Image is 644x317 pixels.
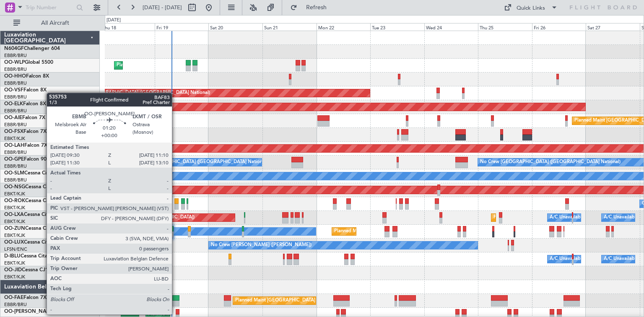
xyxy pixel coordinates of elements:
a: OO-NSGCessna Citation CJ4 [4,184,72,190]
a: OO-AIEFalcon 7X [4,115,45,120]
a: OO-LUXCessna Citation CJ4 [4,240,70,245]
button: Refresh [286,1,337,14]
span: Refresh [299,5,334,10]
a: EBBR/BRU [4,177,27,183]
div: Unplanned Maint [GEOGRAPHIC_DATA]-[GEOGRAPHIC_DATA] [117,225,253,238]
a: OO-ROKCessna Citation CJ4 [4,198,72,203]
div: Planned Maint [GEOGRAPHIC_DATA] ([GEOGRAPHIC_DATA] National) [235,294,387,307]
span: OO-LAH [4,143,24,148]
a: EBBR/BRU [4,149,27,156]
a: LFSN/ENC [4,246,27,252]
span: OO-[PERSON_NAME] [4,309,55,314]
a: N604GFChallenger 604 [4,46,60,51]
span: [DATE] - [DATE] [143,4,182,11]
div: Planned Maint [GEOGRAPHIC_DATA] ([GEOGRAPHIC_DATA]) [62,211,195,224]
a: EBBR/BRU [4,94,27,100]
div: Sat 20 [208,23,262,31]
a: OO-LAHFalcon 7X [4,143,47,148]
a: EBKT/KJK [4,205,25,211]
div: Owner [132,225,146,238]
a: EBKT/KJK [4,135,25,142]
a: OO-[PERSON_NAME]Falcon 7X [4,309,78,314]
span: OO-AIE [4,115,22,120]
span: OO-ELK [4,101,23,107]
div: [DATE] [106,17,121,24]
div: Quick Links [517,4,545,13]
div: Fri 19 [155,23,209,31]
span: OO-JID [4,268,22,273]
a: EBBR/BRU [4,163,27,169]
span: OO-LUX [4,240,24,245]
div: Fri 26 [532,23,586,31]
div: Planned Maint Kortrijk-[GEOGRAPHIC_DATA] [334,225,432,238]
div: Tue 23 [370,23,424,31]
div: Sun 21 [262,23,317,31]
div: Sat 27 [586,23,640,31]
span: OO-NSG [4,184,25,190]
input: Trip Number [26,1,74,14]
div: Thu 25 [478,23,532,31]
span: All Aircraft [22,20,88,26]
a: D-IBLUCessna Citation M2 [4,254,66,259]
a: OO-ZUNCessna Citation CJ4 [4,226,72,231]
a: OO-SLMCessna Citation XLS [4,171,71,176]
a: OO-VSFFalcon 8X [4,88,47,93]
a: EBKT/KJK [4,232,25,239]
span: OO-HHO [4,74,26,79]
a: EBKT/KJK [4,260,25,266]
div: Planned Maint Kortrijk-[GEOGRAPHIC_DATA] [493,211,591,224]
span: OO-SLM [4,171,24,176]
a: EBBR/BRU [4,301,27,308]
span: OO-ZUN [4,226,25,231]
span: D-IBLU [4,254,21,259]
a: OO-FSXFalcon 7X [4,129,47,134]
a: EBBR/BRU [4,122,27,128]
a: OO-JIDCessna CJ1 525 [4,268,59,273]
a: OO-WLPGlobal 5500 [4,60,53,65]
a: EBKT/KJK [4,274,25,280]
a: EBKT/KJK [4,191,25,197]
span: OO-FSX [4,129,23,134]
span: OO-LXA [4,212,24,217]
span: OO-ROK [4,198,25,203]
div: No Crew [PERSON_NAME] ([PERSON_NAME]) [211,239,312,252]
div: Mon 22 [317,23,371,31]
a: EBBR/BRU [4,66,27,73]
a: OO-HHOFalcon 8X [4,74,49,79]
div: Thu 18 [101,23,155,31]
a: OO-ELKFalcon 8X [4,101,46,107]
div: A/C Unavailable [604,211,639,224]
a: EBBR/BRU [4,52,27,59]
div: No Crew [GEOGRAPHIC_DATA] ([GEOGRAPHIC_DATA] National) [480,156,621,169]
a: EBBR/BRU [4,108,27,114]
span: OO-VSF [4,88,23,93]
div: No Crew [GEOGRAPHIC_DATA] ([GEOGRAPHIC_DATA] National) [127,156,267,169]
div: Wed 24 [424,23,478,31]
div: Planned Maint Liege [117,59,160,72]
button: Quick Links [500,1,562,14]
span: N604GF [4,46,24,51]
div: AOG Maint [GEOGRAPHIC_DATA] ([GEOGRAPHIC_DATA] National) [65,87,210,99]
a: OO-LXACessna Citation CJ4 [4,212,70,217]
button: All Aircraft [9,16,91,30]
span: OO-FAE [4,295,23,300]
a: OO-FAEFalcon 7X [4,295,47,300]
span: OO-GPE [4,157,24,162]
a: OO-GPEFalcon 900EX EASy II [4,157,74,162]
a: EBKT/KJK [4,218,25,225]
a: EBBR/BRU [4,80,27,86]
span: OO-WLP [4,60,25,65]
